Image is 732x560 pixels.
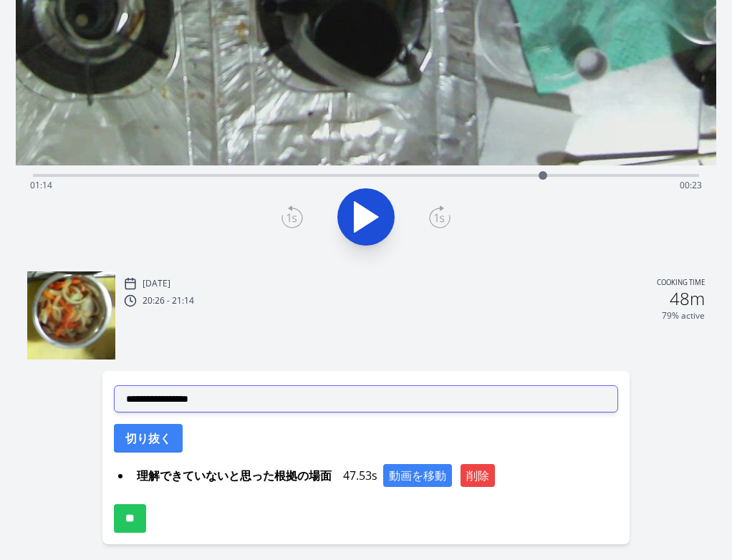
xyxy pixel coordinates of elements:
p: 79% active [662,310,705,322]
span: 理解できていないと思った根拠の場面 [131,464,337,487]
span: 00:23 [680,179,702,191]
img: 251007112710_thumb.jpeg [27,271,115,359]
h2: 48m [670,290,705,307]
p: Cooking time [657,277,705,290]
p: [DATE] [143,278,170,289]
button: 切り抜く [114,424,183,453]
span: 01:14 [30,179,52,191]
button: 動画を移動 [383,464,452,487]
div: 47.53s [131,464,618,487]
button: 削除 [461,464,495,487]
p: 20:26 - 21:14 [143,295,194,306]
